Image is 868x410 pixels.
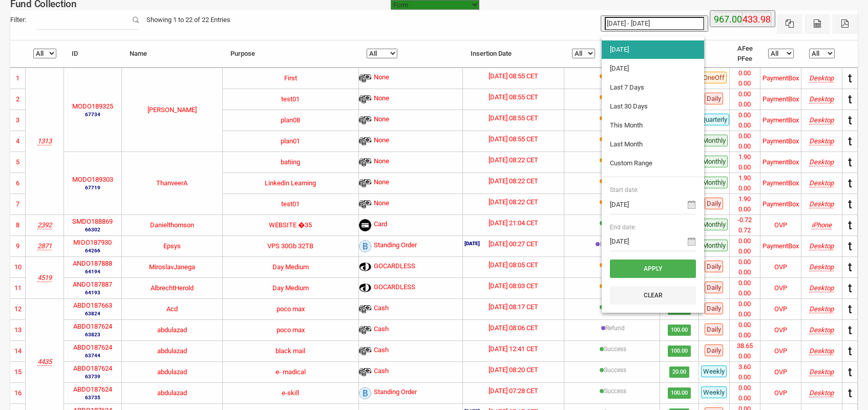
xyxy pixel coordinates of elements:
li: 0.00 [730,393,760,403]
i: Mozilla/5.0 (Windows NT 10.0; Win64; x64) AppleWebKit/537.36 (KHTML, like Gecko) Chrome/116.0.0.0... [809,326,834,334]
span: Daily [705,282,723,293]
span: t [848,281,852,295]
div: OVP [774,367,787,377]
label: [DATE] 21:04 CET [489,218,538,228]
td: Day Medium [223,256,359,277]
li: 38.65 [730,341,760,351]
div: PaymentBox [763,157,799,167]
li: 0.00 [730,110,760,120]
td: 11 [10,277,26,298]
li: This Month [602,116,704,135]
span: Daily [705,93,723,104]
td: 16 [10,382,26,403]
td: 3 [10,110,26,131]
label: [DATE] 08:55 CET [489,134,538,144]
button: CSV [805,14,830,34]
li: 0.00 [730,372,760,382]
span: Monthly [701,135,728,146]
li: 0.00 [730,204,760,214]
label: [DATE] 08:55 CET [489,71,538,81]
span: t [848,113,852,127]
td: WEBSITE �35 [223,214,359,235]
i: Mozilla/5.0 (Windows NT 10.0; Win64; x64) AppleWebKit/537.36 (KHTML, like Gecko) Chrome/115.0.0.0... [809,347,834,355]
li: 0.00 [730,288,760,298]
div: OVP [774,220,787,230]
td: First [223,68,359,89]
li: -0.72 [730,215,760,225]
i: Mozilla/5.0 (Windows NT 10.0; Win64; x64) AppleWebKit/537.36 (KHTML, like Gecko) Chrome/118.0.0.0... [809,242,834,250]
li: [DATE] [602,40,704,59]
label: ABDO187624 [73,321,112,332]
td: MiroslavJanega [122,256,223,277]
li: Custom Range [602,154,704,172]
td: plan01 [223,131,359,152]
label: MIDO187930 [73,238,112,248]
span: t [848,71,852,85]
li: 0.00 [730,120,760,131]
label: SMDO188869 [72,217,113,227]
i: Mozilla/5.0 (Windows NT 10.0; Win64; x64) AppleWebKit/537.36 (KHTML, like Gecko) Chrome/115.0.0.0... [809,305,834,313]
li: AFee [737,44,753,54]
div: PaymentBox [763,115,799,125]
td: AlbrechtHerold [122,277,223,298]
label: 433.98 [743,12,771,27]
i: Mozilla/5.0 (Windows NT 10.0; Win64; x64) AppleWebKit/537.36 (KHTML, like Gecko) Chrome/137.0.0.0... [809,158,834,166]
li: 0.00 [730,278,760,288]
span: Weekly [701,386,727,398]
input: Filter: [36,10,139,30]
span: Monthly [701,240,728,251]
small: 63735 [73,394,112,401]
td: plan08 [223,110,359,131]
i: Mozilla/5.0 (Windows NT 10.0; Win64; x64) AppleWebKit/537.36 (KHTML, like Gecko) Chrome/138.0.0.0... [809,137,834,145]
li: 1.90 [730,173,760,183]
span: None [374,114,389,126]
label: [DATE] 07:28 CET [489,386,538,396]
td: 12 [10,298,26,319]
td: Danielthomson [122,214,223,235]
td: 4 [10,131,26,152]
label: [DATE] 08:17 CET [489,302,538,312]
i: Anto Miskovic [37,274,52,282]
div: PaymentBox [763,241,799,251]
span: None [374,198,389,210]
span: Daily [705,323,723,335]
label: [DATE] 08:22 CET [489,176,538,186]
small: 63823 [73,331,112,338]
i: Mozilla/5.0 (Windows NT 10.0; Win64; x64) AppleWebKit/537.36 (KHTML, like Gecko) Chrome/138.0.0.0... [809,74,834,82]
th: Insertion Date [463,40,564,68]
td: e-skill [223,382,359,403]
span: t [848,92,852,106]
label: [DATE] [464,241,480,246]
i: Skillshare [37,137,52,145]
td: test01 [223,89,359,110]
li: 0.72 [730,225,760,235]
li: 0.00 [730,183,760,193]
button: Pdf [832,14,858,34]
i: abdul [37,358,52,365]
span: t [848,323,852,337]
span: Start date: [610,185,696,195]
span: None [374,72,389,84]
td: 9 [10,235,26,256]
small: 64194 [73,268,112,275]
li: 0.00 [730,68,760,78]
label: [DATE] 08:55 CET [489,113,538,123]
li: 0.00 [730,257,760,267]
span: t [848,134,852,148]
td: Epsys [122,235,223,256]
td: 1 [10,68,26,89]
td: black mail [223,340,359,361]
label: [DATE] 08:20 CET [489,365,538,375]
li: 0.00 [730,320,760,330]
i: Mozilla/5.0 (Windows NT 10.0; Win64; x64) AppleWebKit/537.36 (KHTML, like Gecko) Chrome/109.0.0.0... [809,263,834,271]
label: [DATE] 08:22 CET [489,197,538,207]
li: 0.00 [730,299,760,309]
li: Last 7 Days [602,78,704,97]
td: abdulazad [122,382,223,403]
th: Purpose [223,40,359,68]
li: 0.00 [730,267,760,277]
td: e- madical [223,361,359,382]
span: Daily [705,344,723,356]
div: OVP [774,388,787,398]
label: [DATE] 12:41 CET [489,344,538,354]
